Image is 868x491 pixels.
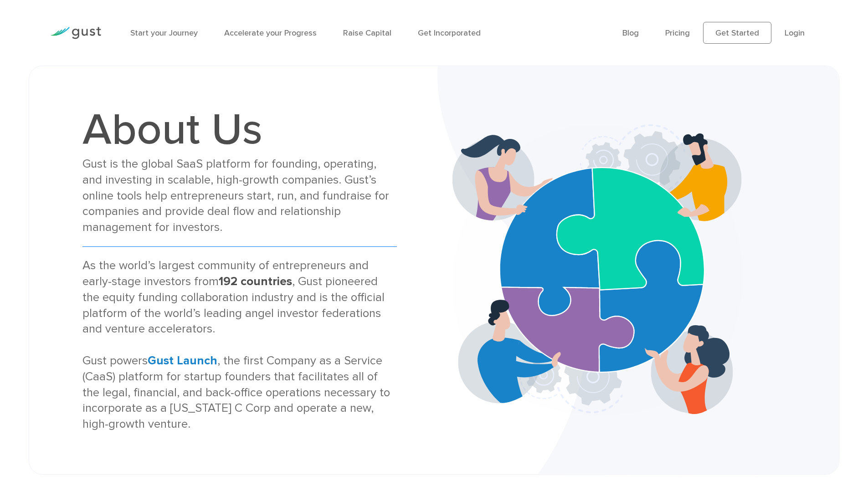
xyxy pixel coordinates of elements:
[82,258,397,432] div: As the world’s largest community of entrepreneurs and early-stage investors from , Gust pioneered...
[50,27,101,39] img: Gust Logo
[665,28,690,38] a: Pricing
[219,274,292,288] strong: 192 countries
[785,28,805,38] a: Login
[82,156,397,235] div: Gust is the global SaaS platform for founding, operating, and investing in scalable, high-growth ...
[703,22,771,44] a: Get Started
[224,28,317,38] a: Accelerate your Progress
[343,28,391,38] a: Raise Capital
[82,108,397,152] h1: About Us
[148,353,217,368] a: Gust Launch
[437,66,839,474] img: About Us Banner Bg
[130,28,198,38] a: Start your Journey
[622,28,639,38] a: Blog
[418,28,481,38] a: Get Incorporated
